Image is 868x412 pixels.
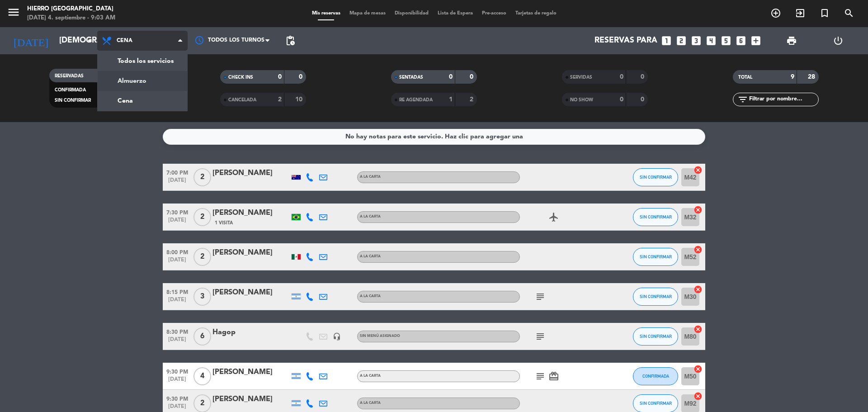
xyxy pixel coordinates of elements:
[212,247,289,259] div: [PERSON_NAME]
[786,35,797,46] span: print
[228,75,253,80] span: CHECK INS
[399,98,433,102] span: RE AGENDADA
[333,332,341,341] i: headset_mic
[360,215,381,218] span: A la carta
[535,371,546,382] i: subject
[7,31,55,51] i: [DATE]
[193,367,211,385] span: 4
[808,74,817,80] strong: 28
[163,207,192,217] span: 7:30 PM
[693,285,703,294] i: cancel
[163,217,192,227] span: [DATE]
[633,208,678,226] button: SIN CONFIRMAR
[360,294,381,298] span: A la carta
[748,95,818,104] input: Filtrar por nombre...
[163,297,192,307] span: [DATE]
[693,392,703,401] i: cancel
[633,288,678,306] button: SIN CONFIRMAR
[819,8,830,19] i: turned_in_not
[640,334,672,339] span: SIN CONFIRMAR
[705,35,717,47] i: looks_4
[360,401,381,405] span: A la carta
[212,393,289,405] div: [PERSON_NAME]
[570,75,592,80] span: SERVIDAS
[833,35,844,46] i: power_settings_new
[163,286,192,297] span: 8:15 PM
[163,257,192,267] span: [DATE]
[360,374,381,378] span: A la carta
[360,255,381,258] span: A la carta
[641,96,646,103] strong: 0
[737,94,748,105] i: filter_list
[620,96,623,103] strong: 0
[193,168,211,186] span: 2
[307,11,345,16] span: Mis reservas
[620,74,623,80] strong: 0
[570,98,593,102] span: NO SHOW
[511,11,561,16] span: Tarjetas de regalo
[693,365,703,374] i: cancel
[548,371,559,382] i: card_giftcard
[770,8,781,19] i: add_circle_outline
[640,175,672,180] span: SIN CONFIRMAR
[535,291,546,302] i: subject
[7,5,20,19] i: menu
[433,11,477,16] span: Lista de Espera
[735,35,747,47] i: looks_6
[642,374,669,379] span: CONFIRMADA
[163,246,192,257] span: 8:00 PM
[212,366,289,378] div: [PERSON_NAME]
[55,88,86,92] span: CONFIRMADA
[795,8,806,19] i: exit_to_app
[117,38,132,44] span: Cena
[693,205,703,214] i: cancel
[345,132,523,142] div: No hay notas para este servicio. Haz clic para agregar una
[98,71,187,91] a: Almuerzo
[738,75,752,80] span: TOTAL
[212,327,289,338] div: Hagop
[844,8,854,19] i: search
[640,294,672,299] span: SIN CONFIRMAR
[675,35,687,47] i: looks_two
[399,75,423,80] span: SENTADAS
[278,74,282,80] strong: 0
[212,167,289,179] div: [PERSON_NAME]
[720,35,732,47] i: looks_5
[693,325,703,334] i: cancel
[633,248,678,266] button: SIN CONFIRMAR
[449,96,453,103] strong: 1
[278,96,282,103] strong: 2
[660,35,672,47] i: looks_one
[594,36,657,45] span: Reservas para
[640,401,672,406] span: SIN CONFIRMAR
[193,208,211,226] span: 2
[295,96,304,103] strong: 10
[633,327,678,346] button: SIN CONFIRMAR
[633,367,678,385] button: CONFIRMADA
[470,74,475,80] strong: 0
[98,91,187,111] a: Cena
[693,166,703,175] i: cancel
[640,254,672,259] span: SIN CONFIRMAR
[548,212,559,223] i: airplanemode_active
[641,74,646,80] strong: 0
[693,245,703,254] i: cancel
[690,35,702,47] i: looks_3
[193,288,211,306] span: 3
[535,331,546,342] i: subject
[163,393,192,403] span: 9:30 PM
[55,74,84,78] span: RESERVADAS
[815,27,861,54] div: LOG OUT
[98,51,187,71] a: Todos los servicios
[163,376,192,387] span: [DATE]
[215,219,233,227] span: 1 Visita
[477,11,511,16] span: Pre-acceso
[360,334,400,338] span: Sin menú asignado
[27,5,115,14] div: Hierro [GEOGRAPHIC_DATA]
[7,5,20,22] button: menu
[750,35,762,47] i: add_box
[193,248,211,266] span: 2
[390,11,433,16] span: Disponibilidad
[84,35,95,46] i: arrow_drop_down
[228,98,256,102] span: CANCELADA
